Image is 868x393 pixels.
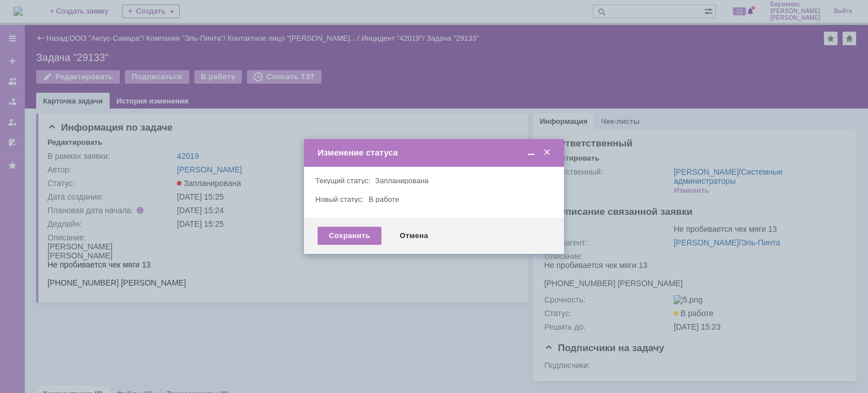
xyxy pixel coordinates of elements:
label: Текущий статус: [315,176,370,185]
span: Свернуть (Ctrl + M) [526,148,537,158]
span: Закрыть [541,148,553,158]
div: Изменение статуса [318,148,553,158]
label: Новый статус: [315,195,364,204]
span: В работе [368,195,399,204]
span: Запланирована [375,176,428,185]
